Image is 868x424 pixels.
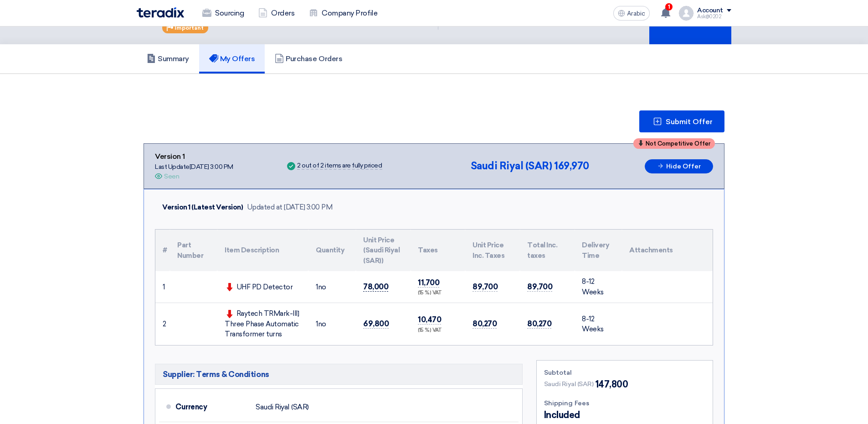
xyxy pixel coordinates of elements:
div: Shipping Fees [544,398,705,408]
div: (15 %) VAT [418,289,458,297]
a: Orders [251,3,302,23]
div: Account [697,7,723,15]
font: Version 1 [155,151,185,162]
span: 1 [665,3,673,10]
span: 69,800 [363,319,389,329]
div: Seen [164,172,179,181]
font: Summary [158,54,189,63]
span: Included [544,408,580,422]
font: Sourcing [215,8,244,19]
span: Saudi Riyal (SAR) [471,160,552,172]
th: # [155,230,170,272]
th: Taxes [411,230,465,272]
font: no [316,320,326,328]
button: Submit Offer [639,110,724,132]
a: Sourcing [195,3,251,23]
th: Delivery Time [575,230,622,272]
th: Attachments [622,230,713,272]
font: Company Profile [322,8,377,19]
button: Arabic [613,6,650,21]
a: My Offers [199,44,265,73]
span: 89,700 [527,282,552,292]
span: 11,700 [418,278,439,288]
td: 8-12 Weeks [575,271,622,303]
img: profile_test.png [679,6,693,21]
div: Version 1 (Latest Version) [162,202,243,213]
div: Currency [175,396,248,418]
span: 80,270 [473,319,497,329]
font: no [316,283,326,291]
font: Raytech TRMark-III] Three Phase Automatic Transformer turns [225,309,299,338]
span: Important [175,25,204,31]
th: Part Number [170,230,217,272]
span: Not Competitive Offer [646,141,710,147]
font: UHF PD Detector [236,283,293,291]
div: Ask@0202 [697,14,731,19]
th: Total Inc. taxes [520,230,575,272]
span: 147,800 [596,377,628,391]
span: 10,470 [418,315,441,325]
font: Last Update [DATE] 3:00 PM [155,163,233,171]
img: Teradix logo [137,7,184,18]
span: 1 [316,320,318,328]
h5: Supplier: Terms & Conditions [155,364,523,385]
td: 2 [155,303,170,345]
span: 80,270 [527,319,551,329]
span: Submit Offer [666,118,713,126]
th: Item Description [217,230,308,272]
span: 89,700 [473,282,498,292]
a: Purchase Orders [265,44,352,73]
font: Orders [271,8,294,19]
th: Quantity [308,230,356,272]
div: Subtotal [544,368,705,377]
font: Purchase Orders [286,54,342,63]
div: (15 %) VAT [418,327,458,335]
div: Saudi Riyal (SAR) [256,398,309,416]
span: Arabic [627,10,645,17]
a: Summary [137,44,199,73]
button: Hide Offer [645,159,713,173]
span: 1 [316,283,318,291]
td: 8-12 Weeks [575,303,622,345]
span: 169,970 [554,160,589,172]
font: Hide Offer [666,162,701,170]
th: Unit Price Inc. Taxes [465,230,520,272]
div: Updated at [DATE] 3:00 PM [247,202,333,213]
td: 1 [155,271,170,303]
th: Unit Price (Saudi Riyal (SAR)) [356,230,411,272]
span: Saudi Riyal (SAR) [544,379,594,389]
span: 78,000 [363,282,388,292]
div: 2 out of 2 items are fully priced [297,162,382,170]
font: My Offers [220,54,255,63]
